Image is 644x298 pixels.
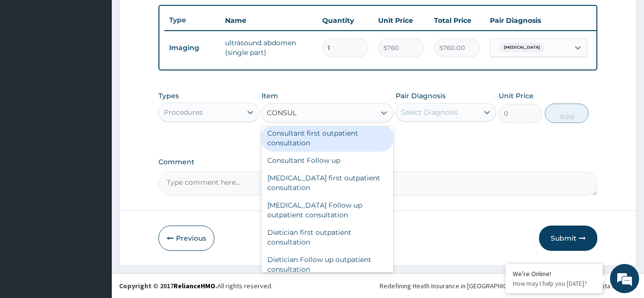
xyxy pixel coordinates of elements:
label: Unit Price [499,91,534,101]
label: Types [158,92,179,100]
div: [MEDICAL_DATA] first outpatient consultation [261,169,393,196]
img: d_794563401_company_1708531726252_794563401 [18,49,39,73]
footer: All rights reserved. [112,273,644,298]
th: Unit Price [373,11,429,30]
div: Dietician first outpatient consultation [261,224,393,251]
div: Minimize live chat window [159,5,183,28]
th: Type [164,11,220,29]
span: [MEDICAL_DATA] [499,43,545,53]
div: Consultant Follow up [261,152,393,169]
div: We're Online! [513,269,595,278]
div: [MEDICAL_DATA] Follow up outpatient consultation [261,196,393,224]
th: Quantity [317,11,373,30]
p: How may I help you today? [513,280,595,288]
label: Item [261,91,278,101]
span: We're online! [56,88,134,186]
div: Consultant first outpatient consultation [261,124,393,152]
a: RelianceHMO [174,281,215,290]
th: Actions [592,11,641,30]
strong: Copyright © 2017 . [119,281,217,290]
div: Chat with us now [51,54,163,67]
div: Redefining Heath Insurance in [GEOGRAPHIC_DATA] using Telemedicine and Data Science! [380,281,637,291]
td: ultrasound abdomen (single part) [220,33,317,62]
button: Previous [158,226,214,251]
th: Name [220,11,317,30]
label: Comment [158,158,598,166]
button: Add [545,104,589,123]
div: Procedures [164,107,203,117]
button: Submit [539,226,597,251]
label: Pair Diagnosis [396,91,446,101]
th: Total Price [429,11,485,30]
td: Imaging [164,39,220,57]
div: Dietician Follow up outpatient consultation [261,251,393,278]
textarea: Type your message and hit 'Enter' [5,196,185,230]
div: Select Diagnosis [401,107,458,117]
th: Pair Diagnosis [485,11,592,30]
